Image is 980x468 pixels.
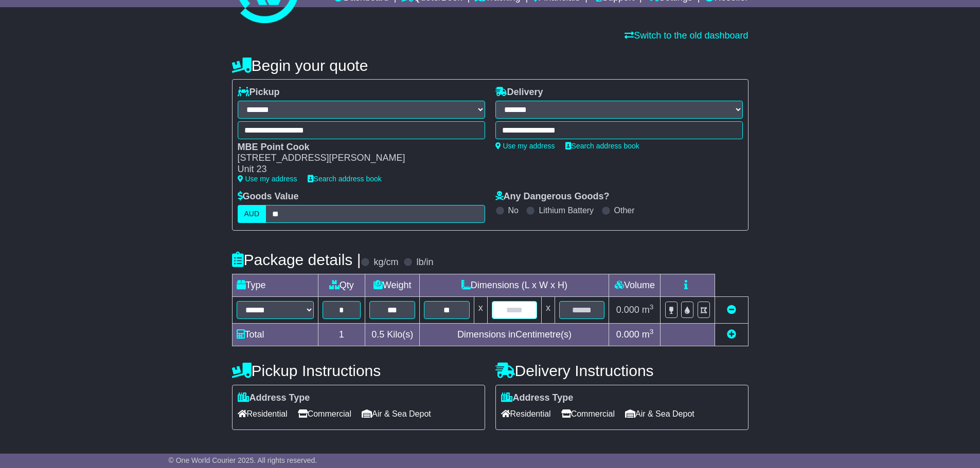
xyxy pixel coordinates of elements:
sup: 3 [650,303,654,311]
a: Remove this item [727,305,736,315]
span: Commercial [561,406,615,422]
div: Unit 23 [238,164,475,175]
td: 1 [318,323,365,346]
td: Weight [365,274,420,296]
span: Air & Sea Depot [362,406,431,422]
h4: Pickup Instructions [232,362,485,379]
td: Type [232,274,318,296]
a: Use my address [495,142,555,150]
td: Kilo(s) [365,323,420,346]
td: Dimensions (L x W x H) [420,274,609,296]
label: No [508,205,519,215]
span: m [642,329,654,340]
label: Any Dangerous Goods? [495,191,610,202]
sup: 3 [650,328,654,335]
div: MBE Point Cook [238,142,475,153]
span: 0.000 [616,305,639,315]
a: Add new item [727,329,736,340]
a: Search address book [308,175,382,183]
span: 0.000 [616,329,639,340]
label: Address Type [501,392,574,404]
label: kg/cm [373,257,398,268]
h4: Package details | [232,251,361,268]
td: Volume [609,274,661,296]
td: x [542,296,555,323]
label: Lithium Battery [539,205,594,215]
span: Residential [238,406,288,422]
span: m [642,305,654,315]
a: Search address book [565,142,639,150]
td: Qty [318,274,365,296]
h4: Delivery Instructions [495,362,749,379]
label: Goods Value [238,191,299,202]
label: Delivery [495,87,543,98]
span: Air & Sea Depot [625,406,694,422]
h4: Begin your quote [232,57,749,74]
span: Commercial [298,406,351,422]
a: Switch to the old dashboard [625,30,748,41]
label: Address Type [238,392,310,404]
span: 0.5 [371,329,384,340]
td: Total [232,323,318,346]
span: Residential [501,406,551,422]
label: Other [614,205,635,215]
label: lb/in [416,257,433,268]
td: Dimensions in Centimetre(s) [420,323,609,346]
label: AUD [238,205,266,223]
td: x [474,296,487,323]
label: Pickup [238,87,280,98]
span: © One World Courier 2025. All rights reserved. [169,456,317,464]
div: [STREET_ADDRESS][PERSON_NAME] [238,153,475,164]
a: Use my address [238,175,297,183]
